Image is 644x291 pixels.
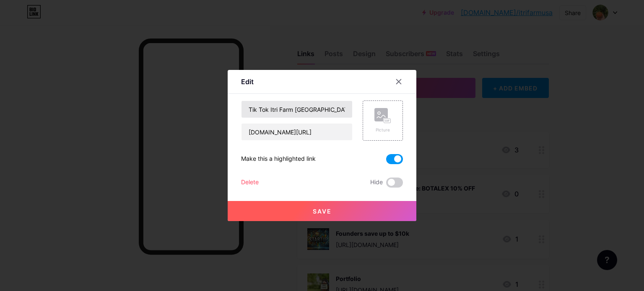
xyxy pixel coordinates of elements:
div: Picture [374,127,391,133]
button: Save [228,201,416,221]
div: Edit [241,77,254,87]
div: Make this a highlighted link [241,154,316,164]
span: Hide [370,178,383,188]
input: URL [241,124,352,140]
span: Save [313,208,332,215]
input: Title [241,101,352,118]
div: Delete [241,178,259,188]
